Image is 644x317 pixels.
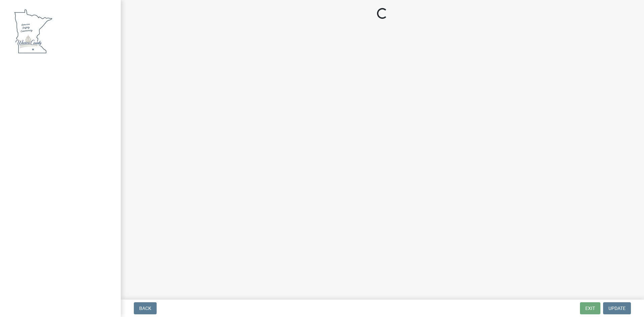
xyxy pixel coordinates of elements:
button: Exit [580,302,600,314]
button: Back [134,302,157,314]
span: Update [608,306,626,311]
img: Waseca County, Minnesota [13,7,53,55]
button: Update [603,302,631,314]
span: Back [139,306,151,311]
